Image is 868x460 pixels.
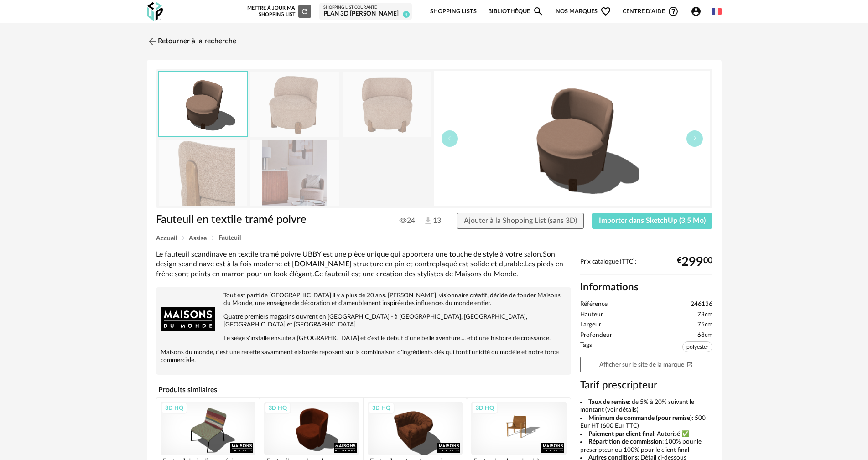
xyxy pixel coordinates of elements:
[580,414,712,430] li: : 500 Eur HT (600 Eur TTC)
[691,6,706,17] span: Account Circle icon
[580,321,601,329] span: Largeur
[697,311,712,319] span: 73cm
[533,6,544,17] span: Magnify icon
[189,235,207,242] span: Assise
[697,321,712,329] span: 75cm
[472,402,498,414] div: 3D HQ
[161,292,215,346] img: brand logo
[580,398,712,414] li: : de 5% à 20% suivant le montant (voir détails)
[161,402,187,414] div: 3D HQ
[301,9,309,14] span: Refresh icon
[147,2,163,21] img: OXP
[159,140,247,205] img: fauteuil-en-textile-trame-poivre-1000-10-13-246136_5.jpg
[161,335,567,342] p: Le siège s'installe ensuite à [GEOGRAPHIC_DATA] et c'est le début d'une belle aventure.... et d'u...
[245,5,311,18] div: Mettre à jour ma Shopping List
[161,292,567,307] p: Tout est parti de [GEOGRAPHIC_DATA] il y a plus de 20 ans. [PERSON_NAME], visionnaire créatif, dé...
[580,258,712,275] div: Prix catalogue (TTC):
[156,235,712,242] div: Breadcrumb
[691,300,712,309] span: 246136
[588,439,662,445] b: Répartition de commission
[147,31,236,52] a: Retourner à la recherche
[265,402,291,414] div: 3D HQ
[400,216,415,225] span: 24
[588,399,629,405] b: Taux de remise
[599,217,706,224] span: Importer dans SketchUp (3,5 Mo)
[156,235,177,242] span: Accueil
[580,311,603,319] span: Hauteur
[592,213,712,229] button: Importer dans SketchUp (3,5 Mo)
[430,1,477,22] a: Shopping Lists
[250,140,339,205] img: fauteuil-en-textile-trame-poivre-1000-10-13-246136_7.jpg
[681,258,703,266] span: 299
[682,341,712,352] span: polyester
[156,213,383,227] h1: Fauteuil en textile tramé poivre
[457,213,584,229] button: Ajouter à la Shopping List (sans 3D)
[464,217,577,224] span: Ajouter à la Shopping List (sans 3D)
[434,71,710,206] img: thumbnail.png
[147,36,158,47] img: svg+xml;base64,PHN2ZyB3aWR0aD0iMjQiIGhlaWdodD0iMjQiIHZpZXdCb3g9IjAgMCAyNCAyNCIgZmlsbD0ibm9uZSIgeG...
[580,357,712,373] a: Afficher sur le site de la marqueOpen In New icon
[580,300,608,309] span: Référence
[368,402,395,414] div: 3D HQ
[403,11,410,18] span: 4
[161,313,567,329] p: Quatre premiers magasins ouvrent en [GEOGRAPHIC_DATA] - à [GEOGRAPHIC_DATA], [GEOGRAPHIC_DATA], [...
[156,383,571,397] h4: Produits similaires
[588,415,692,421] b: Minimum de commande (pour remise)
[580,281,712,294] h2: Informations
[580,341,592,355] span: Tags
[161,349,567,364] p: Maisons du monde, c'est une recette savamment élaborée reposant sur la combinaison d'ingrédients ...
[686,361,693,367] span: Open In New icon
[697,331,712,340] span: 68cm
[668,6,679,17] span: Help Circle Outline icon
[323,5,408,10] div: Shopping List courante
[691,6,702,17] span: Account Circle icon
[588,431,654,437] b: Paiement par client final
[580,430,712,439] li: : Autorisé ✅
[423,216,440,226] span: 13
[580,331,612,340] span: Profondeur
[156,250,571,279] div: Le fauteuil scandinave en textile tramé poivre UBBY est une pièce unique qui apportera une touche...
[488,1,544,22] a: BibliothèqueMagnify icon
[556,1,611,22] span: Nos marques
[623,6,679,17] span: Centre d'aideHelp Circle Outline icon
[323,5,408,18] a: Shopping List courante PLAN 3D [PERSON_NAME] 4
[712,6,722,16] img: fr
[580,379,712,392] h3: Tarif prescripteur
[250,72,339,137] img: fauteuil-en-textile-trame-poivre-1000-10-13-246136_1.jpg
[343,72,431,137] img: fauteuil-en-textile-trame-poivre-1000-10-13-246136_4.jpg
[423,216,433,226] img: Téléchargements
[159,72,247,136] img: thumbnail.png
[323,10,408,18] div: PLAN 3D [PERSON_NAME]
[218,235,241,241] span: Fauteuil
[580,438,712,454] li: : 100% pour le prescripteur ou 100% pour le client final
[677,258,712,266] div: € 00
[600,6,611,17] span: Heart Outline icon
